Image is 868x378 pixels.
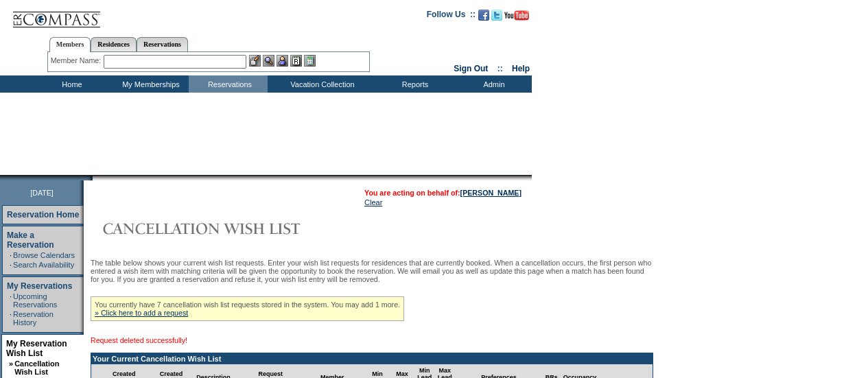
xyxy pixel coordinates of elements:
a: » Click here to add a request [95,309,188,317]
img: blank.gif [93,175,94,180]
td: Admin [453,75,532,93]
td: · [10,292,12,309]
a: Browse Calendars [13,251,75,259]
td: Vacation Collection [268,75,374,93]
b: » [9,359,13,368]
a: Residences [91,37,137,51]
td: · [10,251,12,259]
img: Impersonate [277,55,288,67]
td: · [10,310,12,327]
span: [DATE] [30,189,54,197]
img: promoShadowLeftCorner.gif [88,175,93,180]
a: Search Availability [13,261,74,269]
a: Make a Reservation [7,231,54,250]
a: Members [49,37,91,52]
a: My Reservation Wish List [6,339,67,358]
td: Reservations [189,75,268,93]
img: Follow us on Twitter [491,10,502,21]
a: Reservation Home [7,210,79,220]
a: Become our fan on Facebook [478,14,489,22]
a: Reservation History [13,310,54,327]
td: My Memberships [110,75,189,93]
img: b_calculator.gif [304,55,316,67]
a: [PERSON_NAME] [460,189,521,197]
span: Request deleted successfully! [91,336,187,344]
td: · [10,261,12,269]
img: Cancellation Wish List [91,215,365,242]
a: Upcoming Reservations [13,292,57,309]
img: b_edit.gif [249,55,261,67]
a: My Reservations [7,281,72,291]
a: Reservations [137,37,188,51]
img: Reservations [290,55,302,67]
img: Subscribe to our YouTube Channel [504,10,529,21]
span: :: [497,64,503,73]
a: Subscribe to our YouTube Channel [504,14,529,22]
td: Reports [374,75,453,93]
a: Cancellation Wish List [14,359,59,376]
td: Home [31,75,110,93]
span: You are acting on behalf of: [364,189,521,197]
td: Follow Us :: [427,8,476,25]
div: You currently have 7 cancellation wish list requests stored in the system. You may add 1 more. [91,296,404,321]
td: Your Current Cancellation Wish List [91,353,653,364]
img: View [263,55,274,67]
a: Follow us on Twitter [491,14,502,22]
div: Member Name: [51,55,104,67]
a: Clear [364,198,382,206]
a: Sign Out [454,64,488,73]
img: Become our fan on Facebook [478,10,489,21]
a: Help [512,64,530,73]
